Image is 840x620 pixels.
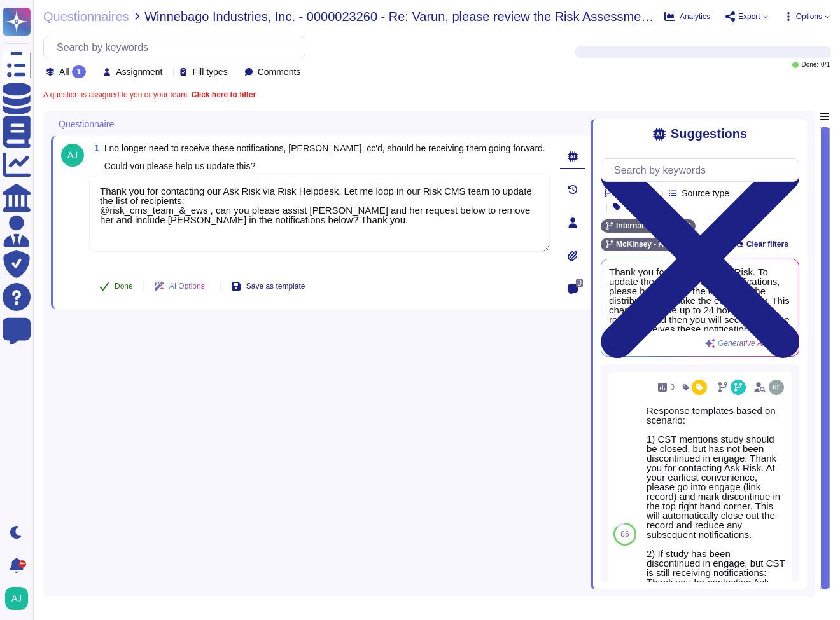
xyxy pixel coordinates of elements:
[72,65,87,78] div: 1
[3,584,37,612] button: user
[59,120,114,128] span: Questionnaire
[89,273,143,299] button: Done
[50,36,305,59] input: Search by keywords
[796,13,822,20] span: Options
[192,67,227,76] span: Fill types
[43,91,256,99] span: A question is assigned to you or your team.
[258,67,301,76] span: Comments
[769,380,784,395] img: user
[189,90,256,99] b: Click here to filter
[89,144,99,153] span: 1
[18,560,26,568] div: 9+
[738,13,760,20] span: Export
[620,530,629,538] span: 86
[576,279,583,287] span: 0
[169,282,205,290] span: AI Options
[144,10,654,23] span: Winnebago Industries, Inc. - 0000023260 - Re: Varun, please review the Risk Assessment for this m...
[61,144,84,167] img: user
[116,67,162,76] span: Assignment
[801,62,818,68] span: Done:
[608,159,799,181] input: Search by keywords
[43,10,129,23] span: Questionnaires
[115,282,133,290] span: Done
[680,13,710,20] span: Analytics
[821,62,830,68] span: 0 / 1
[221,273,316,299] button: Save as template
[89,176,550,252] textarea: Thank you for contacting our Ask Risk via Risk Helpdesk. Let me loop in our Risk CMS team to upda...
[246,282,305,290] span: Save as template
[59,67,69,76] span: All
[664,11,710,22] button: Analytics
[5,587,28,610] img: user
